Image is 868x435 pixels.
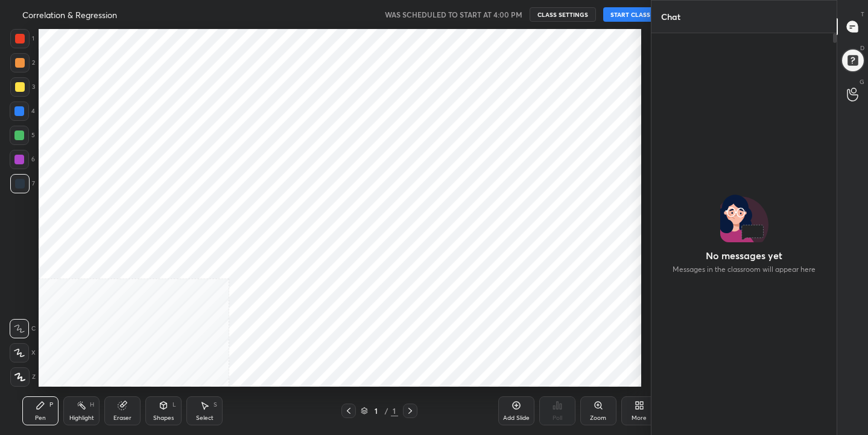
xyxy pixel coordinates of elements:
div: 1 [370,407,382,414]
div: 1 [10,29,34,48]
p: G [860,77,864,86]
button: START CLASS [603,7,657,22]
div: 2 [10,53,35,72]
div: More [632,415,647,421]
div: 7 [10,174,35,193]
div: Pen [35,415,46,421]
div: Highlight [69,415,94,421]
div: Eraser [113,415,131,421]
div: Select [196,415,214,421]
div: L [173,402,176,408]
div: 5 [10,126,35,145]
h5: WAS SCHEDULED TO START AT 4:00 PM [385,9,522,20]
div: 6 [10,150,35,169]
div: H [90,402,94,408]
div: X [10,343,36,362]
p: Chat [651,1,690,33]
div: 1 [391,405,398,416]
div: C [10,319,36,338]
div: Z [10,367,36,387]
p: T [861,10,864,19]
h4: Correlation & Regression [22,9,117,21]
div: Add Slide [503,415,530,421]
div: S [214,402,217,408]
div: P [49,402,53,408]
div: 3 [10,77,35,97]
button: CLASS SETTINGS [530,7,596,22]
p: D [860,43,864,53]
div: Shapes [153,415,174,421]
div: 4 [10,101,35,121]
div: / [385,407,388,414]
div: Zoom [590,415,606,421]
